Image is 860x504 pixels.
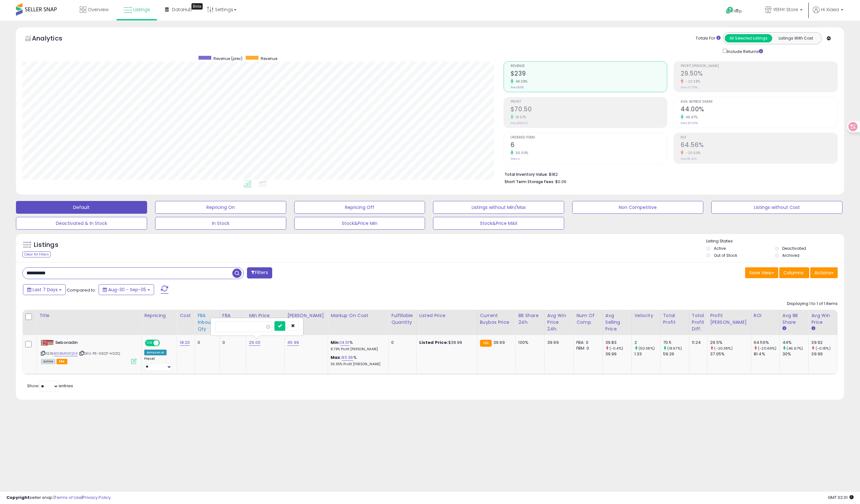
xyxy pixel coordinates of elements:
div: Markup on Cost [331,312,386,319]
button: Repricing Off [294,201,425,214]
div: 44% [782,340,808,345]
button: All Selected Listings [725,34,772,42]
div: 39.92 [811,340,837,345]
div: 39.99 [811,351,837,357]
span: | SKU: P5-GSQT-HD2Q [79,351,120,356]
span: ON [146,340,153,346]
span: YEEHY Store [773,6,798,13]
small: Avg Win Price. [811,326,815,331]
label: Deactivated [782,246,806,251]
label: Out of Stock [714,253,737,258]
div: FBA: 0 [576,340,598,345]
button: Listings With Cost [772,34,819,42]
h5: Analytics [32,34,75,44]
div: 37.05% [710,351,751,357]
div: 0 [198,340,215,345]
span: Revenue [261,56,277,61]
div: Total Profit Diff. [692,312,705,332]
th: The percentage added to the cost of goods (COGS) that forms the calculator for Min & Max prices. [328,310,389,335]
small: 50.00% [513,151,528,155]
small: -20.38% [684,79,700,84]
span: Aug-30 - Sep-05 [108,286,146,293]
span: Last 7 Days [33,286,58,293]
small: 49.38% [513,79,528,84]
small: Prev: $160 [511,85,524,89]
button: Stock&Price MAX [433,217,564,230]
a: 29.00 [249,339,260,346]
label: Archived [782,253,799,258]
p: 8.79% Profit [PERSON_NAME] [331,347,384,352]
span: Avg. Buybox Share [681,100,837,104]
h5: Listings [34,241,58,249]
div: 100% [518,340,539,345]
span: Show: entries [27,383,73,389]
span: Hi Xiaxia [821,6,839,13]
div: Total Profit [663,312,686,326]
div: 11.24 [692,340,702,345]
div: % [331,355,384,367]
div: 1.33 [634,351,660,357]
a: 45.99 [287,339,299,346]
span: Columns [783,270,804,276]
span: ROI [681,136,837,139]
span: 39.99 [493,339,505,345]
div: Displaying 1 to 1 of 1 items [787,301,838,307]
b: Total Inventory Value: [505,172,548,177]
small: (46.67%) [787,346,803,351]
div: Velocity [634,312,658,319]
div: 39.99 [605,351,632,357]
button: Stock&Price Min [294,217,425,230]
h2: 29.50% [681,70,837,78]
div: 64.56% [754,340,780,345]
b: Min: [331,339,340,345]
div: Num of Comp. [576,312,600,326]
small: (50.38%) [639,346,655,351]
button: Non Competitive [572,201,703,214]
div: Current Buybox Price [480,312,513,326]
a: B01BMRWQGK [54,351,78,356]
h2: $70.50 [511,106,667,114]
h2: 6 [511,141,667,150]
div: 2 [634,340,660,345]
p: 36.95% Profit [PERSON_NAME] [331,362,384,367]
div: 81.4% [754,351,780,357]
small: FBA [480,340,492,347]
div: FBA Available Qty [222,312,243,332]
div: Profit [PERSON_NAME] [710,312,748,326]
div: [PERSON_NAME] [287,312,325,319]
button: Repricing On [155,201,286,214]
span: Revenue [511,64,667,68]
li: $182 [505,170,833,178]
div: BB Share 24h. [518,312,542,326]
div: Amazon AI [144,350,167,355]
button: Save View [745,267,778,278]
small: Prev: 81.40% [681,157,697,161]
div: Preset: [144,357,172,371]
div: Min Price [249,312,282,319]
p: Listing States: [706,238,844,244]
b: Seboradin [55,340,133,347]
div: Avg BB Share [782,312,806,326]
div: Avg Win Price 24h. [547,312,571,332]
small: -20.69% [684,151,701,155]
button: Actions [810,267,838,278]
button: In Stock [155,217,286,230]
div: 59.26 [663,351,689,357]
span: Revenue (prev) [213,56,243,61]
button: Last 7 Days [23,284,66,295]
div: 30% [782,351,808,357]
div: Fulfillable Quantity [391,312,414,326]
div: Cost [180,312,192,319]
img: 41EhFWNCi9L._SL40_.jpg [41,340,54,346]
div: Repricing [144,312,174,319]
button: Columns [779,267,809,278]
div: Tooltip anchor [191,3,203,10]
div: 39.83 [605,340,632,345]
span: DataHub [172,6,192,13]
div: Include Returns [718,48,771,55]
small: (18.97%) [667,346,682,351]
a: Hi Xiaxia [813,6,843,21]
div: 0 [391,340,411,345]
span: Listings [133,6,150,13]
small: (-0.4%) [609,346,623,351]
